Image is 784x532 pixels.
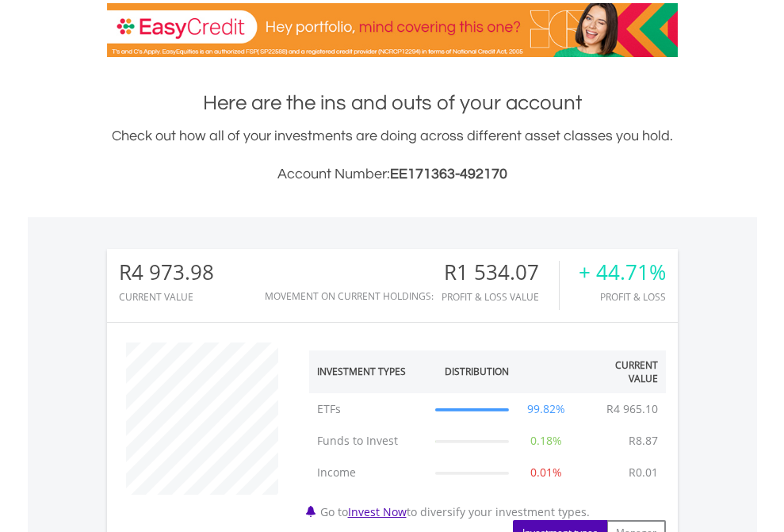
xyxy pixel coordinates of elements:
td: Funds to Invest [309,425,428,457]
div: Profit & Loss Value [442,292,559,302]
div: Check out how all of your investments are doing across different asset classes you hold. [107,125,678,186]
td: 0.01% [517,457,576,488]
div: Profit & Loss [579,292,666,302]
div: R4 973.98 [119,261,214,284]
th: Current Value [576,350,666,393]
img: EasyCredit Promotion Banner [107,3,678,57]
td: R0.01 [621,457,666,488]
span: EE171363-492170 [390,166,507,182]
div: R1 534.07 [442,261,559,284]
td: R8.87 [621,425,666,457]
th: Investment Types [309,350,428,393]
td: 99.82% [517,393,576,425]
td: R4 965.10 [599,393,666,425]
a: Invest Now [348,504,407,519]
div: Movement on Current Holdings: [265,291,434,301]
h1: Here are the ins and outs of your account [107,89,678,117]
div: CURRENT VALUE [119,292,214,302]
td: ETFs [309,393,428,425]
div: + 44.71% [579,261,666,284]
div: Distribution [445,365,509,378]
td: 0.18% [517,425,576,457]
h3: Account Number: [107,163,678,186]
td: Income [309,457,428,488]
